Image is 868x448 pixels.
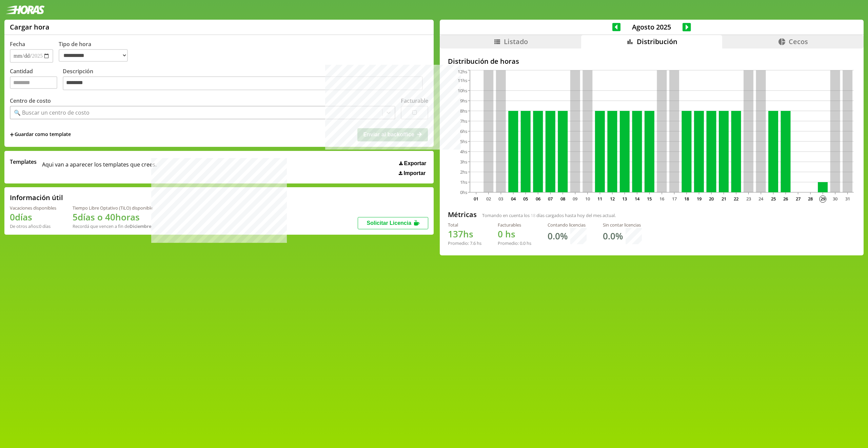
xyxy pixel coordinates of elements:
tspan: 0hs [460,189,467,195]
span: 137 [448,228,463,240]
text: 05 [523,196,528,202]
div: Facturables [498,222,531,228]
text: 15 [647,196,652,202]
text: 10 [585,196,590,202]
h1: 0.0 % [603,230,623,242]
div: Tiempo Libre Optativo (TiLO) disponible [73,205,153,211]
span: Solicitar Licencia [367,220,411,226]
tspan: 2hs [460,169,467,175]
div: Promedio: hs [448,240,481,246]
span: 0 [498,228,503,240]
label: Centro de costo [10,97,51,104]
span: 18 [531,212,535,218]
text: 04 [511,196,516,202]
tspan: 7hs [460,118,467,124]
tspan: 6hs [460,128,467,134]
span: Aqui van a aparecer los templates que crees. [42,158,157,176]
tspan: 1hs [460,179,467,185]
text: 03 [498,196,503,202]
div: Recordá que vencen a fin de [73,223,153,229]
span: Exportar [404,160,427,167]
text: 12 [610,196,615,202]
text: 01 [474,196,478,202]
text: 18 [684,196,689,202]
h1: hs [498,228,531,240]
label: Facturable [401,97,428,104]
h2: Distribución de horas [448,57,855,66]
span: Templates [10,158,37,165]
text: 31 [845,196,850,202]
span: Tomando en cuenta los días cargados hasta hoy del mes actual. [482,212,616,218]
span: Agosto 2025 [620,22,683,32]
b: Diciembre [130,223,151,229]
div: Vacaciones disponibles [10,205,56,211]
tspan: 5hs [460,138,467,144]
label: Descripción [63,67,428,92]
div: Total [448,222,481,228]
text: 21 [721,196,726,202]
span: Listado [504,37,528,46]
tspan: 8hs [460,108,467,114]
text: 06 [536,196,540,202]
label: Tipo de hora [59,40,133,63]
tspan: 11hs [458,77,467,83]
h1: Cargar hora [10,22,50,32]
h1: 0.0 % [548,230,568,242]
tspan: 12hs [458,69,467,75]
text: 08 [560,196,565,202]
button: Solicitar Licencia [358,217,428,229]
text: 16 [659,196,664,202]
h1: 5 días o 40 horas [73,211,153,223]
tspan: 9hs [460,98,467,104]
div: 🔍 Buscar un centro de costo [14,109,90,116]
div: Contando licencias [548,222,587,228]
textarea: Descripción [63,76,423,91]
text: 22 [734,196,738,202]
text: 17 [672,196,676,202]
span: + [10,131,14,138]
tspan: 3hs [460,159,467,165]
span: 7.6 [470,240,476,246]
text: 27 [796,196,801,202]
tspan: 10hs [458,87,467,94]
input: Cantidad [10,76,57,89]
div: Sin contar licencias [603,222,642,228]
span: +Guardar como template [10,131,71,138]
text: 14 [635,196,640,202]
h1: hs [448,228,481,240]
text: 07 [548,196,553,202]
div: De otros años: 0 días [10,223,56,229]
text: 25 [771,196,776,202]
span: Distribución [637,37,677,46]
span: Importar [403,170,426,176]
h2: Información útil [10,193,63,202]
h2: Métricas [448,210,477,219]
text: 13 [622,196,627,202]
text: 24 [758,196,764,202]
span: Cecos [789,37,808,46]
div: Promedio: hs [498,240,531,246]
img: logotipo [5,5,45,14]
text: 11 [597,196,602,202]
label: Cantidad [10,67,63,92]
select: Tipo de hora [59,49,128,62]
text: 29 [821,196,825,202]
text: 28 [808,196,813,202]
h1: 0 días [10,211,56,223]
button: Exportar [397,160,428,167]
text: 20 [709,196,714,202]
text: 30 [833,196,837,202]
text: 09 [573,196,577,202]
text: 26 [783,196,788,202]
text: 23 [746,196,751,202]
text: 19 [696,196,701,202]
label: Fecha [10,40,25,48]
text: 02 [486,196,491,202]
span: 0.0 [520,240,526,246]
tspan: 4hs [460,149,467,155]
